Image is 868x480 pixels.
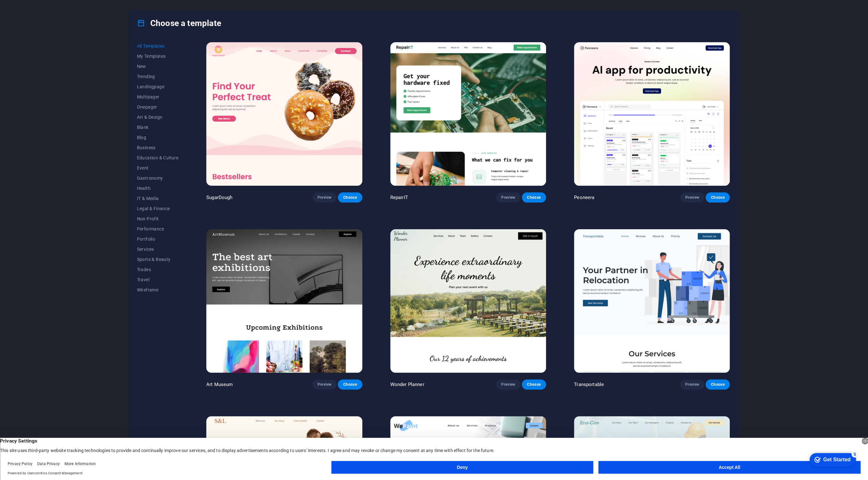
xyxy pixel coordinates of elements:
[318,382,331,387] span: Preview
[312,379,337,390] button: Preview
[137,135,179,140] span: Blog
[137,102,179,112] button: Onepager
[137,287,179,292] span: Wireframe
[574,229,730,373] img: Transportable
[522,379,546,390] button: Choose
[137,285,179,295] button: Wireframe
[137,203,179,214] button: Legal & Finance
[137,206,179,211] span: Legal & Finance
[137,94,179,99] span: Multipager
[206,229,362,373] img: Art Museum
[390,42,546,186] img: RepairIT
[137,18,221,28] h4: Choose a template
[522,192,546,203] button: Choose
[19,7,46,13] div: Get Started
[338,192,362,203] button: Choose
[685,195,699,200] span: Preview
[137,122,179,132] button: Blank
[711,382,725,387] span: Choose
[137,155,179,160] span: Education & Culture
[680,379,704,390] button: Preview
[343,195,357,200] span: Choose
[137,267,179,272] span: Trades
[137,247,179,252] span: Services
[496,379,520,390] button: Preview
[137,153,179,163] button: Education & Culture
[137,132,179,143] button: Blog
[312,192,337,203] button: Preview
[137,186,179,191] span: Health
[711,195,725,200] span: Choose
[390,381,424,388] p: Wonder Planner
[137,112,179,122] button: Art & Design
[137,257,179,262] span: Sports & Beauty
[137,183,179,193] button: Health
[137,51,179,61] button: My Templates
[137,92,179,102] button: Multipager
[137,277,179,282] span: Travel
[137,41,179,51] button: All Templates
[390,229,546,373] img: Wonder Planner
[527,382,541,387] span: Choose
[206,42,362,186] img: SugarDough
[137,237,179,242] span: Portfolio
[137,173,179,183] button: Gastronomy
[137,115,179,120] span: Art & Design
[137,226,179,231] span: Performance
[47,1,53,8] div: 5
[137,254,179,264] button: Sports & Beauty
[390,194,408,201] p: RepairIT
[137,54,179,59] span: My Templates
[680,192,704,203] button: Preview
[496,192,520,203] button: Preview
[137,176,179,181] span: Gastronomy
[137,224,179,234] button: Performance
[5,3,51,17] div: Get Started 5 items remaining, 0% complete
[338,379,362,390] button: Choose
[137,196,179,201] span: IT & Media
[137,264,179,275] button: Trades
[137,104,179,110] span: Onepager
[206,381,233,388] p: Art Museum
[574,381,604,388] p: Transportable
[137,244,179,254] button: Services
[685,382,699,387] span: Preview
[137,214,179,224] button: Non-Profit
[501,382,515,387] span: Preview
[137,82,179,92] button: Landingpage
[527,195,541,200] span: Choose
[137,143,179,153] button: Business
[137,84,179,89] span: Landingpage
[137,74,179,79] span: Trending
[137,64,179,69] span: New
[343,382,357,387] span: Choose
[137,193,179,203] button: IT & Media
[206,194,232,201] p: SugarDough
[318,195,331,200] span: Preview
[137,125,179,130] span: Blank
[137,145,179,150] span: Business
[137,61,179,71] button: New
[137,165,179,170] span: Event
[137,43,179,49] span: All Templates
[501,195,515,200] span: Preview
[137,216,179,221] span: Non-Profit
[137,71,179,82] button: Trending
[574,42,730,186] img: Peoneera
[137,163,179,173] button: Event
[706,379,730,390] button: Choose
[706,192,730,203] button: Choose
[137,234,179,244] button: Portfolio
[574,194,594,201] p: Peoneera
[137,275,179,285] button: Travel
